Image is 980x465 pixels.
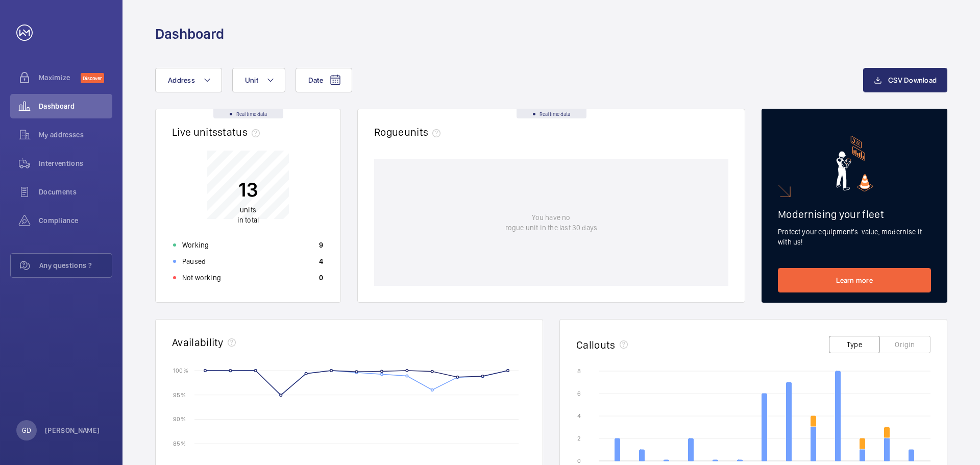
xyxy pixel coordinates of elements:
[888,76,937,84] span: CSV Download
[296,68,352,92] button: Date
[517,109,586,118] div: Real time data
[308,76,323,84] span: Date
[173,391,186,398] text: 95 %
[172,126,264,138] h2: Live units
[319,273,323,283] p: 0
[81,73,104,83] span: Discover
[22,425,31,435] p: GD
[237,205,259,225] p: in total
[217,126,264,138] span: status
[577,412,581,420] text: 4
[778,208,931,221] h2: Modernising your fleet
[172,336,224,349] h2: Availability
[245,76,258,84] span: Unit
[237,177,259,202] p: 13
[240,206,256,214] span: units
[232,68,285,92] button: Unit
[374,126,445,138] h2: Rogue
[173,366,188,374] text: 100 %
[577,390,581,397] text: 6
[182,256,206,266] p: Paused
[863,68,947,92] button: CSV Download
[39,101,112,111] span: Dashboard
[173,415,186,423] text: 90 %
[577,368,581,375] text: 8
[829,336,880,353] button: Type
[39,72,81,83] span: Maximize
[182,240,209,250] p: Working
[577,457,581,464] text: 0
[45,425,100,435] p: [PERSON_NAME]
[39,158,112,168] span: Interventions
[319,240,323,250] p: 9
[155,68,222,92] button: Address
[404,126,445,138] span: units
[182,273,221,283] p: Not working
[319,256,323,266] p: 4
[173,440,186,447] text: 85 %
[39,260,112,271] span: Any questions ?
[505,212,597,233] p: You have no rogue unit in the last 30 days
[577,435,580,442] text: 2
[213,109,283,118] div: Real time data
[778,227,931,247] p: Protect your equipment's value, modernise it with us!
[836,136,873,191] img: marketing-card.svg
[39,187,112,197] span: Documents
[778,268,931,292] a: Learn more
[39,215,112,226] span: Compliance
[879,336,930,353] button: Origin
[576,338,616,351] h2: Callouts
[168,76,195,84] span: Address
[39,130,112,140] span: My addresses
[155,25,224,43] h1: Dashboard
